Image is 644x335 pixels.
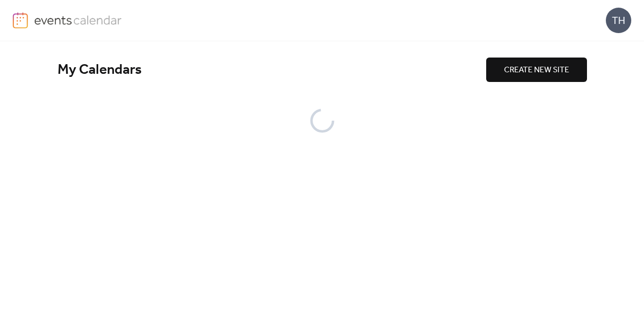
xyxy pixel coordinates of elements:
[34,12,122,27] img: logo-type
[13,12,28,29] img: logo
[486,58,587,82] button: CREATE NEW SITE
[606,8,631,33] div: TH
[58,61,486,79] div: My Calendars
[504,64,569,76] span: CREATE NEW SITE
